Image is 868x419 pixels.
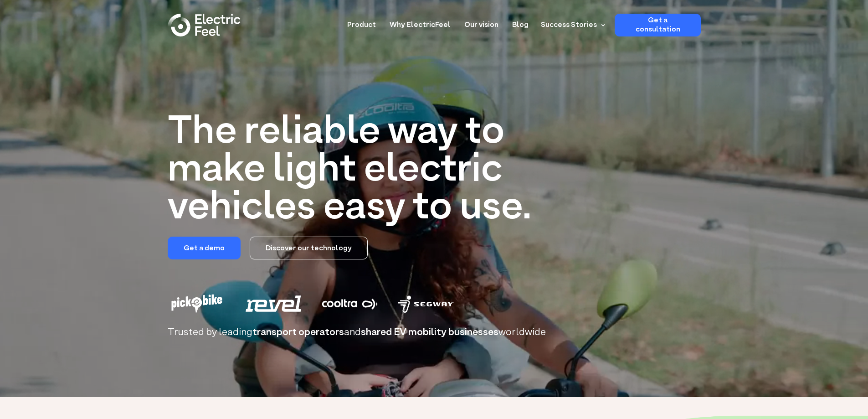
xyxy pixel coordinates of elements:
[512,14,529,31] a: Blog
[615,14,701,36] a: Get a consultation
[390,14,451,31] a: Why ElectricFeel
[361,326,498,340] span: shared EV mobility businesses
[541,20,597,31] div: Success Stories
[168,114,548,228] h1: The reliable way to make light electric vehicles easy to use.
[347,14,376,31] a: Product
[250,237,368,259] a: Discover our technology
[808,359,855,406] iframe: Chatbot
[252,326,344,340] span: transport operators
[535,14,608,36] div: Success Stories
[168,237,241,259] a: Get a demo
[34,36,78,53] input: Submit
[464,14,498,31] a: Our vision
[168,327,701,338] h2: Trusted by leading and worldwide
